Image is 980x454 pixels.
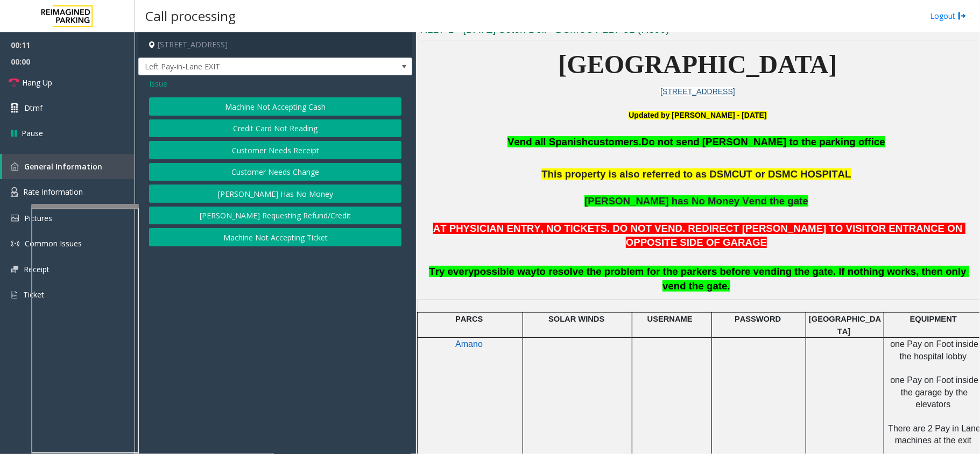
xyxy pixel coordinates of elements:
a: Logout [930,10,967,22]
span: Common Issues [25,238,82,249]
button: Customer Needs Change [149,163,401,181]
span: Receipt [24,264,50,274]
img: 'icon' [11,266,18,273]
b: Updated by [PERSON_NAME] - [DATE] [629,111,766,119]
img: 'icon' [11,187,18,197]
span: PARCS [455,315,483,323]
button: [PERSON_NAME] Requesting Refund/Credit [149,207,401,225]
span: USERNAME [647,315,693,323]
span: Try every [429,266,474,277]
a: General Information [2,154,135,179]
span: Hang Up [22,77,52,88]
span: customers. [588,136,641,147]
button: Credit Card Not Reading [149,119,401,138]
img: 'icon' [11,239,19,248]
h3: Call processing [140,3,241,29]
a: [STREET_ADDRESS] [660,87,735,96]
span: Left Pay-in-Lane EXIT [139,58,357,75]
span: This property is also referred to as DSMCUT or DSMC HOSPITAL [541,168,851,180]
h4: [STREET_ADDRESS] [138,32,412,58]
span: AT PHYSICIAN ENTRY, NO TICKETS. DO NOT VEND. REDIRECT [PERSON_NAME] TO VISITOR ENTRANCE ON OPPOSI... [433,223,965,249]
button: [PERSON_NAME] Has No Money [149,185,401,203]
span: Issue [149,78,167,89]
span: Dtmf [24,102,43,113]
img: 'icon' [11,290,18,300]
span: to resolve the problem for the parkers before vending the gate. If nothing works, then only vend ... [537,266,969,292]
span: [GEOGRAPHIC_DATA] [559,50,837,79]
span: possible way [474,266,536,277]
span: SOLAR WINDS [548,315,604,323]
span: [PERSON_NAME] has No Money Vend the gate [584,195,808,207]
span: PASSWORD [735,315,781,323]
span: [GEOGRAPHIC_DATA] [809,315,881,335]
span: Pause [22,127,43,139]
img: logout [958,10,967,22]
span: Ticket [23,289,44,300]
img: 'icon' [11,215,19,222]
button: Machine Not Accepting Cash [149,97,401,116]
span: General Information [24,161,102,172]
span: EQUIPMENT [910,315,957,323]
span: Vend all Spanish [507,136,588,147]
button: Machine Not Accepting Ticket [149,228,401,246]
img: 'icon' [11,162,19,171]
span: Do not send [PERSON_NAME] to the parking office [641,136,885,147]
span: Pictures [24,213,52,223]
span: Amano [455,339,483,349]
span: Rate Information [23,187,83,197]
button: Customer Needs Receipt [149,141,401,159]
